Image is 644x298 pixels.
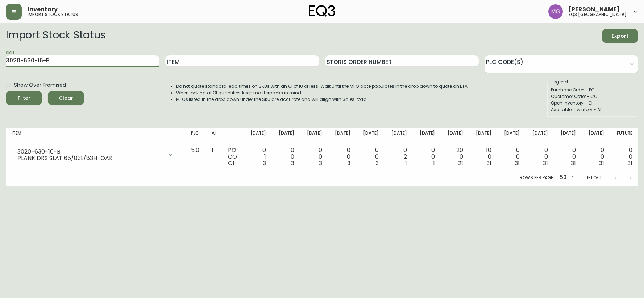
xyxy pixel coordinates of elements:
[525,128,554,144] th: [DATE]
[557,172,575,184] div: 50
[328,128,356,144] th: [DATE]
[627,159,632,167] span: 31
[272,128,300,144] th: [DATE]
[610,128,638,144] th: Future
[356,128,385,144] th: [DATE]
[300,128,328,144] th: [DATE]
[515,159,520,167] span: 31
[554,128,582,144] th: [DATE]
[249,147,266,167] div: 0 1
[185,144,206,170] td: 5.0
[503,147,520,167] div: 0 0
[587,175,601,181] p: 1-1 of 1
[306,147,323,167] div: 0 0
[569,7,620,12] span: [PERSON_NAME]
[185,128,206,144] th: PLC
[390,147,407,167] div: 0 2
[419,147,435,167] div: 0 0
[17,155,163,162] div: PLANK DRS SLAT 65/83L/83H-OAK
[263,159,266,167] span: 3
[608,32,632,41] span: Export
[309,5,336,17] img: logo
[551,87,633,93] div: Purchase Order - PO
[244,128,272,144] th: [DATE]
[347,159,350,167] span: 3
[12,147,179,163] div: 3020-630-16-BPLANK DRS SLAT 65/83L/83H-OAK
[616,147,632,167] div: 0 0
[551,106,633,113] div: Available Inventory - AI
[6,128,185,144] th: Item
[486,159,491,167] span: 31
[28,7,58,12] span: Inventory
[278,147,294,167] div: 0 0
[319,159,322,167] span: 3
[599,159,604,167] span: 31
[334,147,350,167] div: 0 0
[441,128,469,144] th: [DATE]
[560,147,576,167] div: 0 0
[385,128,413,144] th: [DATE]
[569,12,627,17] h5: eq3 [GEOGRAPHIC_DATA]
[602,29,638,43] button: Export
[228,159,234,167] span: OI
[6,29,105,43] h2: Import Stock Status
[405,159,407,167] span: 1
[228,147,238,167] div: PO CO
[176,83,469,90] li: Do not quote standard lead times on SKUs with an OI of 10 or less. Wait until the MFG date popula...
[551,79,569,85] legend: Legend
[551,100,633,106] div: Open Inventory - OI
[206,128,222,144] th: AI
[54,94,78,103] span: Clear
[212,146,214,154] span: 1
[17,148,163,155] div: 3020-630-16-B
[543,159,548,167] span: 31
[582,128,610,144] th: [DATE]
[413,128,441,144] th: [DATE]
[176,90,469,96] li: When looking at OI quantities, keep masterpacks in mind.
[375,159,379,167] span: 3
[497,128,525,144] th: [DATE]
[571,159,576,167] span: 31
[520,175,554,181] p: Rows per page:
[28,12,78,17] h5: import stock status
[587,147,604,167] div: 0 0
[362,147,379,167] div: 0 0
[548,4,563,19] img: de8837be2a95cd31bb7c9ae23fe16153
[14,81,66,89] span: Show Over Promised
[176,96,469,103] li: MFGs listed in the drop down under the SKU are accurate and will align with Sales Portal.
[551,93,633,100] div: Customer Order - CO
[291,159,294,167] span: 3
[433,159,435,167] span: 1
[48,91,84,105] button: Clear
[6,91,42,105] button: Filter
[446,147,463,167] div: 20 0
[475,147,491,167] div: 10 0
[531,147,548,167] div: 0 0
[469,128,497,144] th: [DATE]
[458,159,463,167] span: 21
